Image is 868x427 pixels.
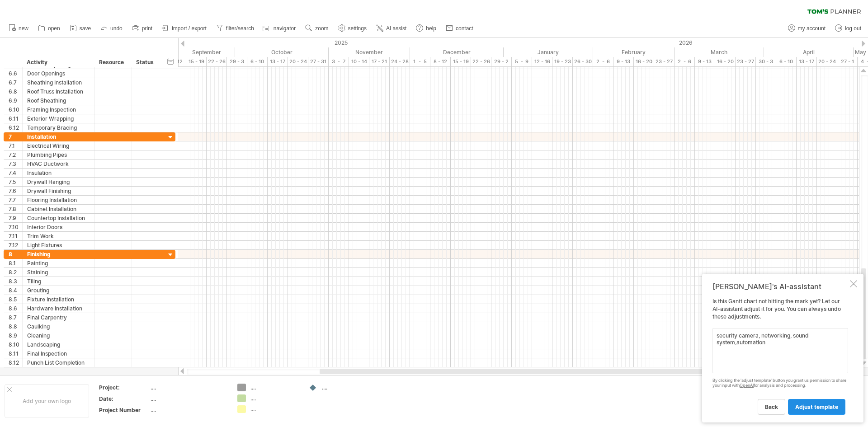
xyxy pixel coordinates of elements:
[675,47,764,57] div: March 2026
[110,25,123,32] span: undo
[715,57,736,66] div: 16 - 20
[9,295,22,304] div: 8.5
[130,23,155,34] a: print
[9,223,22,231] div: 7.10
[67,23,94,34] a: save
[160,23,209,34] a: import / export
[27,349,90,358] div: Final Inspection
[19,25,28,32] span: new
[27,313,90,322] div: Final Carpentry
[512,57,532,66] div: 5 - 9
[765,404,778,410] span: back
[136,58,156,67] div: Status
[695,57,715,66] div: 9 - 13
[27,295,90,304] div: Fixture Installation
[9,214,22,222] div: 7.9
[27,160,90,168] div: HVAC Ductwork
[9,123,22,132] div: 6.12
[151,384,226,391] div: ....
[322,384,371,391] div: ....
[9,268,22,277] div: 8.2
[736,57,756,66] div: 23 - 27
[288,57,308,66] div: 20 - 24
[456,25,473,32] span: contact
[250,394,300,402] div: ....
[837,57,858,66] div: 27 - 1
[27,123,90,132] div: Temporary Bracing
[146,47,235,57] div: September 2025
[99,406,149,414] div: Project Number
[9,69,22,78] div: 6.6
[712,298,848,414] div: Is this Gantt chart not hitting the mark yet? Let our AI-assistant adjust it for you. You can alw...
[27,169,90,177] div: Insulation
[27,187,90,195] div: Drywall Finishing
[207,57,227,66] div: 22 - 26
[247,57,268,66] div: 6 - 10
[430,57,451,66] div: 8 - 12
[410,47,504,57] div: December 2025
[27,114,90,123] div: Exterior Wrapping
[712,282,848,291] div: [PERSON_NAME]'s AI-assistant
[27,277,90,286] div: Tiling
[27,232,90,240] div: Trim Work
[9,259,22,267] div: 8.1
[27,331,90,340] div: Cleaning
[776,57,797,66] div: 6 - 10
[451,57,471,66] div: 15 - 19
[9,358,22,367] div: 8.12
[9,178,22,186] div: 7.5
[443,23,476,34] a: contact
[36,23,63,34] a: open
[369,57,390,66] div: 17 - 21
[315,25,328,32] span: zoom
[226,25,254,32] span: filter/search
[48,25,60,32] span: open
[336,23,369,34] a: settings
[9,304,22,313] div: 8.6
[552,57,573,66] div: 19 - 23
[27,69,90,78] div: Door Openings
[9,78,22,87] div: 6.7
[410,57,430,66] div: 1 - 5
[9,96,22,105] div: 6.9
[613,57,634,66] div: 9 - 13
[27,132,90,141] div: Installation
[764,47,854,57] div: April 2026
[6,23,31,34] a: new
[27,322,90,331] div: Caulking
[9,196,22,204] div: 7.7
[349,57,369,66] div: 10 - 14
[27,223,90,231] div: Interior Doors
[675,57,695,66] div: 2 - 6
[27,259,90,267] div: Painting
[9,114,22,123] div: 6.11
[9,205,22,213] div: 7.8
[9,241,22,249] div: 7.12
[9,277,22,286] div: 8.3
[593,47,675,57] div: February 2026
[9,160,22,168] div: 7.3
[471,57,491,66] div: 22 - 26
[27,250,90,258] div: Finishing
[27,286,90,295] div: Grouting
[817,57,837,66] div: 20 - 24
[99,58,127,67] div: Resource
[151,406,226,414] div: ....
[634,57,654,66] div: 16 - 20
[573,57,593,66] div: 26 - 30
[261,23,298,34] a: navigator
[788,399,845,415] a: adjust template
[27,96,90,105] div: Roof Sheathing
[9,331,22,340] div: 8.9
[374,23,409,34] a: AI assist
[795,404,838,410] span: adjust template
[386,25,406,32] span: AI assist
[9,313,22,322] div: 8.7
[303,23,331,34] a: zoom
[27,268,90,277] div: Staining
[142,25,152,32] span: print
[5,384,89,418] div: Add your own logo
[27,205,90,213] div: Cabinet Installation
[532,57,552,66] div: 12 - 16
[9,150,22,159] div: 7.2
